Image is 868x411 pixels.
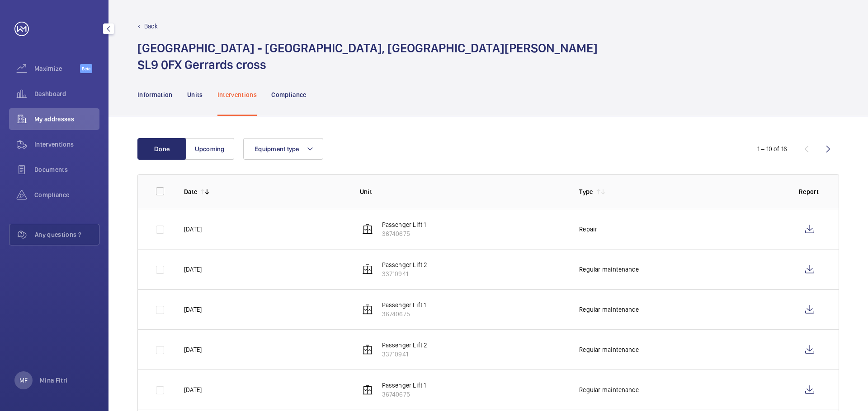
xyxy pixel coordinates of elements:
[382,269,428,278] p: 33710941
[362,384,373,395] img: elevator.svg
[382,381,426,390] p: Passenger Lift 1
[579,225,597,234] p: Repair
[184,345,202,354] p: [DATE]
[382,350,428,359] p: 33710941
[34,89,99,98] span: Dashboard
[579,345,638,354] p: Regular maintenance
[137,138,186,160] button: Done
[19,376,28,385] p: MF
[799,187,821,196] p: Report
[382,390,426,399] p: 36740675
[757,144,787,153] div: 1 – 10 of 16
[35,230,99,239] span: Any questions ?
[362,304,373,315] img: elevator.svg
[579,187,593,196] p: Type
[382,220,426,229] p: Passenger Lift 1
[34,64,80,73] span: Maximize
[34,115,99,124] span: My addresses
[360,187,565,196] p: Unit
[579,265,638,274] p: Regular maintenance
[362,344,373,355] img: elevator.svg
[382,300,426,309] p: Passenger Lift 1
[184,385,202,394] p: [DATE]
[34,165,99,174] span: Documents
[362,264,373,275] img: elevator.svg
[137,90,173,99] p: Information
[271,90,307,99] p: Compliance
[80,64,92,73] span: Beta
[144,22,158,31] p: Back
[184,305,202,314] p: [DATE]
[40,376,68,385] p: Mina Fitri
[184,187,197,196] p: Date
[34,190,99,199] span: Compliance
[34,140,99,149] span: Interventions
[579,305,638,314] p: Regular maintenance
[579,385,638,394] p: Regular maintenance
[362,224,373,235] img: elevator.svg
[137,40,598,73] h1: [GEOGRAPHIC_DATA] - [GEOGRAPHIC_DATA], [GEOGRAPHIC_DATA][PERSON_NAME] SL9 0FX Gerrards cross
[382,229,426,238] p: 36740675
[255,145,299,152] span: Equipment type
[382,341,428,350] p: Passenger Lift 2
[382,260,428,269] p: Passenger Lift 2
[185,138,234,160] button: Upcoming
[184,265,202,274] p: [DATE]
[382,309,426,319] p: 36740675
[243,138,323,160] button: Equipment type
[184,225,202,234] p: [DATE]
[217,90,257,99] p: Interventions
[187,90,203,99] p: Units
